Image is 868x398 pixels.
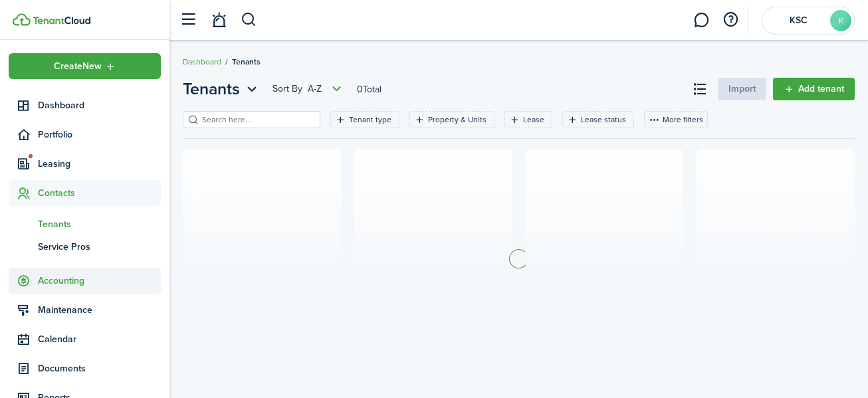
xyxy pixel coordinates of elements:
[357,82,381,96] header-page-total: 0 Total
[581,114,626,126] filter-tag-label: Lease status
[718,78,766,100] import-btn: Import
[38,217,161,231] span: Tenants
[689,3,714,37] a: Messaging
[523,114,544,126] filter-tag-label: Lease
[38,186,161,200] span: Contacts
[272,82,308,96] span: Sort by
[9,53,161,79] button: Open menu
[719,9,742,31] button: Open resource center
[183,77,240,101] span: Tenants
[504,111,552,128] filter-tag: Open filter
[772,16,825,25] span: KSC
[33,17,90,25] img: TenantCloud
[38,332,161,346] span: Calendar
[38,157,161,171] span: Leasing
[183,56,221,68] a: Dashboard
[9,92,161,118] a: Dashboard
[199,114,316,126] input: Search here...
[507,247,530,270] img: Loading
[562,111,634,128] filter-tag: Open filter
[644,111,708,128] button: More filters
[330,111,399,128] filter-tag: Open filter
[830,10,851,31] avatar-text: K
[272,81,345,97] button: Sort byA-Z
[54,62,102,71] span: Create New
[428,114,487,126] filter-tag-label: Property & Units
[206,3,231,37] a: Notifications
[38,240,161,254] span: Service Pros
[38,303,161,317] span: Maintenance
[9,213,161,235] a: Tenants
[183,77,261,101] button: Tenants
[241,9,257,31] button: Search
[349,114,391,126] filter-tag-label: Tenant type
[13,13,31,26] img: TenantCloud
[38,361,161,375] span: Documents
[38,128,161,142] span: Portfolio
[38,98,161,112] span: Dashboard
[9,235,161,258] a: Service Pros
[183,77,261,101] button: Open menu
[308,82,322,96] span: A-Z
[773,78,855,100] a: Add tenant
[175,7,201,33] button: Open sidebar
[38,274,161,288] span: Accounting
[232,56,261,68] span: Tenants
[272,81,345,97] button: Open menu
[409,111,494,128] filter-tag: Open filter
